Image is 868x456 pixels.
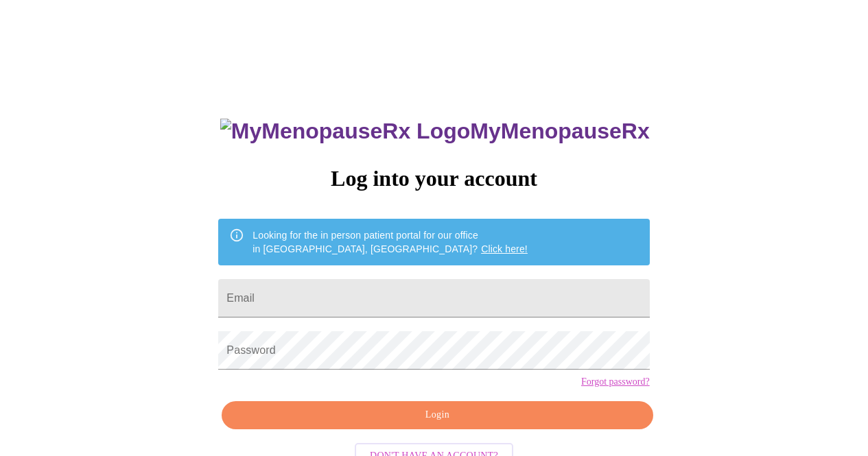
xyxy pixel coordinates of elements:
[253,223,528,261] div: Looking for the in person patient portal for our office in [GEOGRAPHIC_DATA], [GEOGRAPHIC_DATA]?
[220,119,650,144] h3: MyMenopauseRx
[481,243,528,254] a: Click here!
[222,401,653,429] button: Login
[220,119,470,144] img: MyMenopauseRx Logo
[218,166,649,191] h3: Log into your account
[237,407,637,424] span: Login
[581,376,650,387] a: Forgot password?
